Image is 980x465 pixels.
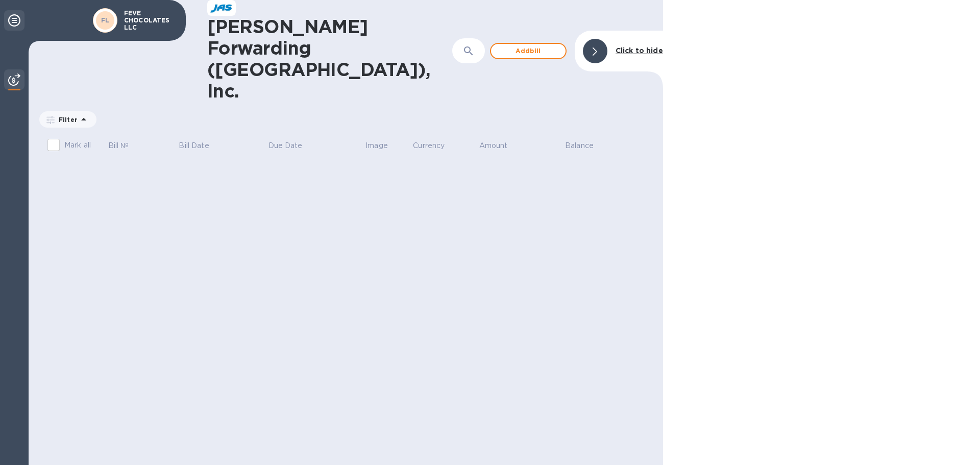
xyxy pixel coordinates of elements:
p: Balance [565,140,594,151]
button: Addbill [490,43,567,59]
p: Bill Date [179,140,209,151]
p: Bill № [108,140,129,151]
span: Balance [565,140,607,151]
p: Due Date [268,140,303,151]
b: Click to hide [616,46,663,55]
b: FL [101,16,110,24]
p: Mark all [64,140,91,151]
span: Due Date [268,140,316,151]
p: Currency [413,140,445,151]
span: Add bill [499,45,557,57]
span: Bill № [108,140,142,151]
h1: [PERSON_NAME] Forwarding ([GEOGRAPHIC_DATA]), Inc. [207,16,452,102]
p: Filter [55,115,78,124]
p: Amount [479,140,508,151]
span: Bill Date [179,140,222,151]
p: Image [365,140,388,151]
p: FEVE CHOCOLATES LLC [124,10,175,31]
span: Amount [479,140,521,151]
